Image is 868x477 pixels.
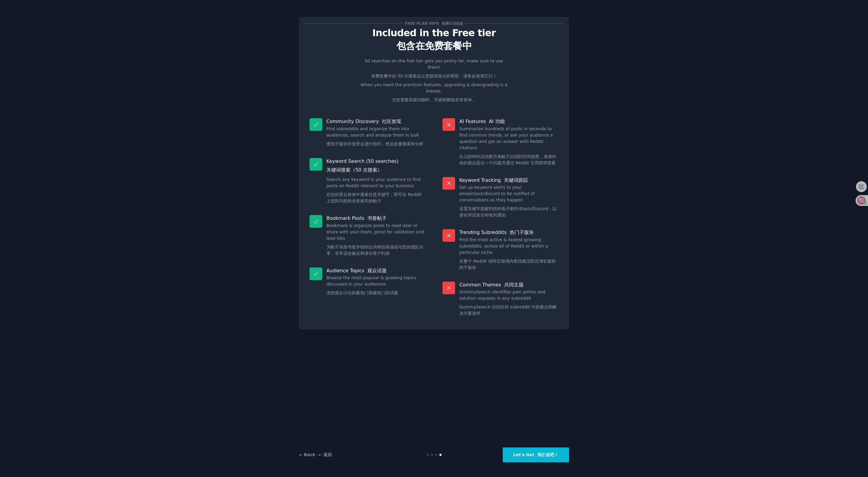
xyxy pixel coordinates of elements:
[459,282,558,288] p: Common Themes
[459,206,557,217] font: 设置关键字提醒到您的电子邮件/Slack/Discord，以便在对话发生时收到通知
[392,97,476,102] font: 当您需要高级功能时，升级和降级非常简单。
[459,259,556,270] font: 在整个 Reddit 或特定领域内查找最活跃且增长最快的子版块
[459,229,558,235] p: Trending Subreddits
[326,223,426,259] dd: Bookmark & organize posts to read later or share with your team, great for validation and lead lists
[504,177,528,183] font: 关键词跟踪
[459,126,558,169] dd: Summarize hundreds of posts in seconds to find common trends, or ask your audience a question and...
[459,177,558,183] p: Keyword Tracking
[326,118,426,125] p: Community Discovery
[305,28,563,54] p: Included in the Free tier
[504,282,524,288] font: 共同主题
[537,452,558,457] font: 我们走吧！
[326,192,421,203] font: 在您的受众群体中搜索任意关键字，即可在 Reddit 上找到与您的业务相关的帖子
[318,452,332,457] font: ← 返回
[459,289,558,319] dd: GummySearch identifies pain points and solution requests in any subreddit
[326,126,426,150] dd: Find subreddits and organize them into audiences, search and analyze them in bulk
[510,229,534,235] font: 热门子版块
[326,167,382,173] font: 关键词搜索（50 次搜索）
[326,245,423,256] font: 为帖子添加书签并组织以供稍后阅读或与您的团队分享，非常适合验证和潜在客户列表
[396,40,472,51] font: 包含在免费套餐中
[503,447,569,462] button: Let's Go! 我们走吧！
[326,141,423,146] font: 查找子版块并按受众进行组织，然后批量搜索和分析
[459,237,558,273] dd: Find the most active & fastest-growing subreddits, across all of Reddit or within a particular niche
[459,154,556,165] font: 在几秒钟内总结数百条帖子以找到共同趋势，或者向你的观众提出一个问题并通过 Reddit 引用获得答案
[326,158,426,175] p: Keyword Search (50 searches)
[367,268,387,273] font: 观众话题
[459,305,557,316] font: GummySearch 识别任何 subreddit 中的痛点和解决方案请求
[358,58,510,106] p: 50 searches on the free tier gets you pretty far, make sure to use them! When you need the premiu...
[326,290,398,295] font: 浏览观众讨论的最热门和最热门的话题
[382,118,401,124] font: 社区发现
[299,452,332,457] a: ← Back ← 返回
[371,74,497,78] font: 免费套餐中的 50 次搜索会让您获得很大的帮助，请务必使用它们！
[326,215,426,221] p: Bookmark Posts
[404,20,464,27] span: Free plan info
[326,275,426,299] dd: Browse the most popular & growing topics discussed in your audiences
[459,118,558,125] p: AI Features
[326,267,426,274] p: Audience Topics
[367,215,387,221] font: 书签帖子
[459,184,558,221] dd: Set up keyword alerts to your email/slack/discord to be notified of conversations as they happen
[489,118,505,124] font: AI 功能
[442,21,463,26] font: 免费计划信息
[326,176,426,207] dd: Search any keyword in your audience to find posts on Reddit relevant to your business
